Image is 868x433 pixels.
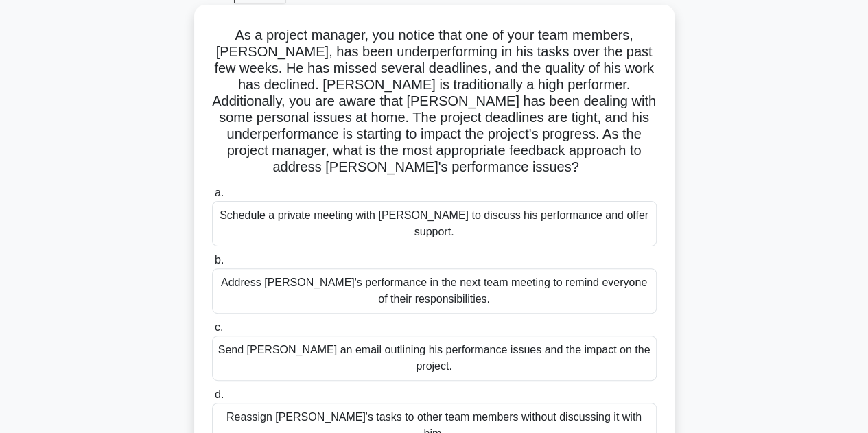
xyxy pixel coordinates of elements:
h5: As a project manager, you notice that one of your team members, [PERSON_NAME], has been underperf... [211,27,658,176]
span: d. [215,388,224,400]
span: a. [215,187,224,198]
span: b. [215,254,224,266]
div: Send [PERSON_NAME] an email outlining his performance issues and the impact on the project. [212,336,657,381]
div: Address [PERSON_NAME]'s performance in the next team meeting to remind everyone of their responsi... [212,268,657,314]
span: c. [215,321,223,333]
div: Schedule a private meeting with [PERSON_NAME] to discuss his performance and offer support. [212,201,657,246]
